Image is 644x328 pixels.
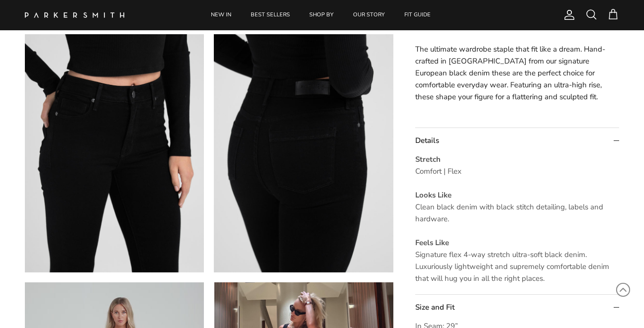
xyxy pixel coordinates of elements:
[415,128,619,153] summary: Details
[559,9,575,21] a: Account
[415,202,603,224] span: Clean black denim with black stitch detailing, labels and hardware.
[415,250,609,283] span: Signature flex 4-way stretch ultra-soft black denim. Luxuriously lightweight and supremely comfor...
[415,238,449,248] strong: Feels Like
[25,12,124,18] img: Parker Smith
[616,282,631,297] svg: Scroll to Top
[415,190,452,200] strong: Looks Like
[415,44,605,102] span: The ultimate wardrobe staple that fit like a dream. Hand-crafted in [GEOGRAPHIC_DATA] from our si...
[415,154,441,164] strong: Stretch
[415,166,461,176] span: Comfort | Flex
[415,295,619,320] summary: Size and Fit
